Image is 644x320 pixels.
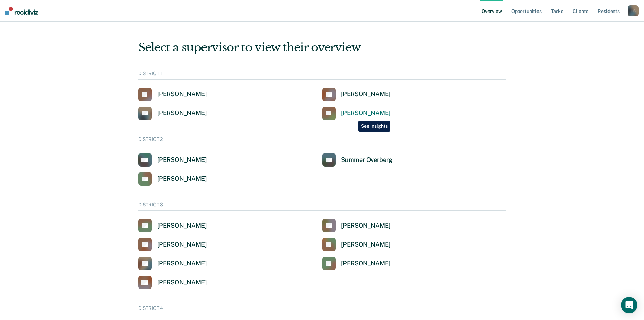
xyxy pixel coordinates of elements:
[138,153,207,167] a: [PERSON_NAME]
[341,90,391,98] div: [PERSON_NAME]
[322,107,391,120] a: [PERSON_NAME]
[322,219,391,232] a: [PERSON_NAME]
[157,156,207,164] div: [PERSON_NAME]
[322,257,391,270] a: [PERSON_NAME]
[5,7,38,15] img: Recidiviz
[138,257,207,270] a: [PERSON_NAME]
[138,219,207,232] a: [PERSON_NAME]
[138,136,506,145] div: DISTRICT 2
[628,5,639,16] button: UB
[138,71,506,80] div: DISTRICT 1
[157,241,207,249] div: [PERSON_NAME]
[138,305,506,314] div: DISTRICT 4
[341,260,391,268] div: [PERSON_NAME]
[341,109,391,117] div: [PERSON_NAME]
[157,279,207,286] div: [PERSON_NAME]
[621,297,637,313] div: Open Intercom Messenger
[138,202,506,211] div: DISTRICT 3
[138,107,207,120] a: [PERSON_NAME]
[322,238,391,251] a: [PERSON_NAME]
[138,238,207,251] a: [PERSON_NAME]
[138,172,207,186] a: [PERSON_NAME]
[341,156,392,164] div: Summer Overberg
[341,241,391,249] div: [PERSON_NAME]
[157,260,207,268] div: [PERSON_NAME]
[341,222,391,230] div: [PERSON_NAME]
[157,90,207,98] div: [PERSON_NAME]
[157,222,207,230] div: [PERSON_NAME]
[322,153,392,167] a: Summer Overberg
[138,41,506,55] div: Select a supervisor to view their overview
[322,88,391,101] a: [PERSON_NAME]
[157,175,207,183] div: [PERSON_NAME]
[138,88,207,101] a: [PERSON_NAME]
[628,5,639,16] div: U B
[138,276,207,289] a: [PERSON_NAME]
[157,109,207,117] div: [PERSON_NAME]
